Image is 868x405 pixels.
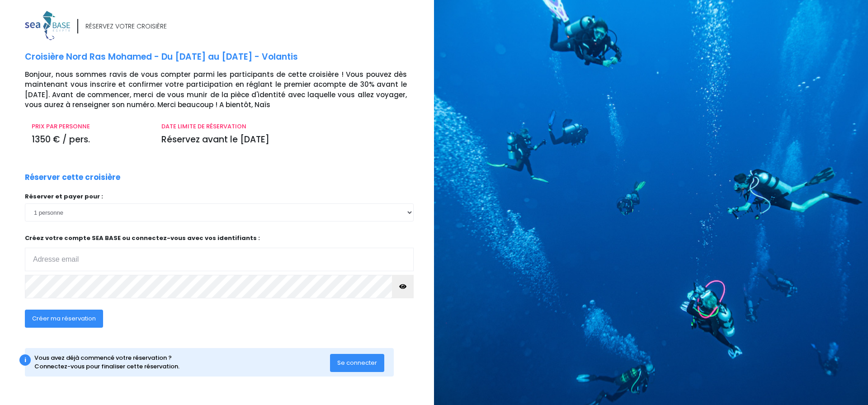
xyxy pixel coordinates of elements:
[25,172,120,184] p: Réserver cette croisière
[330,358,384,366] a: Se connecter
[25,51,427,64] p: Croisière Nord Ras Mohamed - Du [DATE] au [DATE] - Volantis
[32,133,148,146] p: 1350 € / pers.
[19,354,31,366] div: i
[32,314,96,323] span: Créer ma réservation
[85,22,167,31] div: RÉSERVEZ VOTRE CROISIÈRE
[34,353,330,371] div: Vous avez déjà commencé votre réservation ? Connectez-vous pour finaliser cette réservation.
[25,11,70,40] img: logo_color1.png
[337,358,377,367] span: Se connecter
[25,70,427,110] p: Bonjour, nous sommes ravis de vous compter parmi les participants de cette croisière ! Vous pouve...
[25,310,103,328] button: Créer ma réservation
[330,354,384,372] button: Se connecter
[25,234,414,271] p: Créez votre compte SEA BASE ou connectez-vous avec vos identifiants :
[161,133,407,146] p: Réservez avant le [DATE]
[32,122,148,131] p: PRIX PAR PERSONNE
[161,122,407,131] p: DATE LIMITE DE RÉSERVATION
[25,248,414,271] input: Adresse email
[25,192,414,201] p: Réserver et payer pour :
